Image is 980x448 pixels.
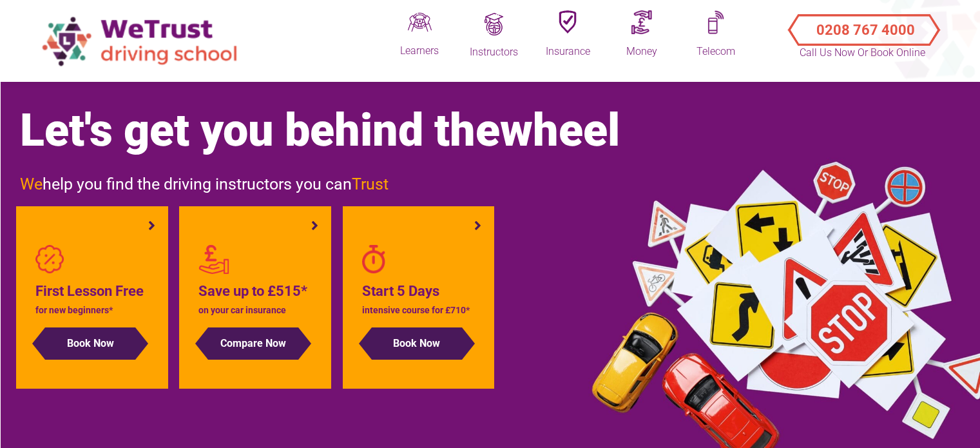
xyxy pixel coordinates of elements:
[352,175,389,193] span: Trust
[408,10,432,34] img: Driveq.png
[35,280,149,302] h4: First Lesson Free
[707,10,725,34] img: Mobileq.png
[461,45,526,59] div: Instructors
[35,245,64,274] img: badge-percent-light.png
[20,175,43,193] span: We
[198,280,312,302] h4: Save up to £515*
[362,280,476,302] h4: Start 5 Days
[535,44,600,59] div: Insurance
[362,245,476,360] a: Start 5 Days intensive course for £710* Book Now
[362,305,470,315] span: intensive course for £710*
[387,44,452,58] div: Learners
[208,327,298,360] button: Compare Now
[198,305,286,315] span: on your car insurance
[559,10,577,34] img: Insuranceq.png
[372,327,462,360] button: Book Now
[20,104,620,157] span: Let's get you behind the
[198,245,312,360] a: Save up to £515* on your car insurance Compare Now
[798,45,927,61] p: Call Us Now or Book Online
[35,245,149,360] a: First Lesson Free for new beginners* Book Now
[631,10,652,34] img: Moneyq.png
[45,327,135,360] button: Book Now
[610,44,674,59] div: Money
[684,44,748,59] div: Telecom
[777,3,948,48] a: Call Us Now or Book Online 0208 767 4000
[362,245,385,274] img: stopwatch-regular.png
[793,11,932,37] button: Call Us Now or Book Online
[35,305,113,315] span: for new beginners*
[32,7,251,75] img: wetrust-ds-logo.png
[500,104,620,157] span: wheel
[483,13,505,35] img: Trainingq.png
[20,175,389,193] span: help you find the driving instructors you can
[198,245,229,274] img: red-personal-loans2.png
